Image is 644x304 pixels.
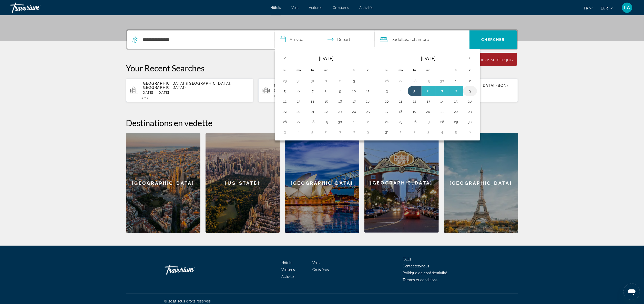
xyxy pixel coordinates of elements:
[403,257,411,261] a: FAQs
[336,108,344,115] button: Day 23
[309,77,317,84] button: Day 31
[584,4,593,12] button: Change language
[397,77,405,84] button: Day 27
[403,278,438,282] span: Termes et conditions
[336,77,344,84] button: Day 2
[383,98,391,105] button: Day 10
[444,133,518,233] a: Paris[GEOGRAPHIC_DATA]
[281,88,289,95] button: Day 5
[412,37,429,42] span: Chambre
[336,88,344,95] button: Day 9
[438,108,446,115] button: Day 21
[375,30,469,49] button: Travelers: 2 adults, 0 children
[292,6,299,10] span: Vols
[364,77,372,84] button: Day 4
[469,30,517,49] button: Search
[424,108,433,115] button: Day 20
[411,98,419,105] button: Day 12
[438,128,446,136] button: Day 4
[482,38,505,42] span: Chercher
[350,128,358,136] button: Day 8
[142,96,144,99] span: 1
[350,108,358,115] button: Day 24
[459,57,513,62] div: Tous les champs sont requis
[452,118,460,125] button: Day 29
[274,89,382,92] p: [DATE] - [DATE]
[623,284,640,300] iframe: Bouton de lancement de la fenêtre de messagerie
[601,6,608,10] span: EUR
[127,30,517,49] div: Search widget
[624,5,630,10] span: LA
[397,88,405,95] button: Day 4
[424,88,433,95] button: Day 6
[322,98,331,105] button: Day 15
[281,128,289,136] button: Day 3
[309,88,317,95] button: Day 7
[601,4,613,12] button: Change currency
[126,133,200,233] a: Barcelona[GEOGRAPHIC_DATA]
[281,275,295,279] span: Activités
[281,77,289,84] button: Day 29
[126,63,518,73] p: Your Recent Searches
[403,271,447,275] a: Politique de confidentialité
[309,6,323,10] a: Voitures
[350,98,358,105] button: Day 17
[309,98,317,105] button: Day 14
[411,118,419,125] button: Day 26
[383,128,391,136] button: Day 31
[452,128,460,136] button: Day 5
[281,98,289,105] button: Day 12
[281,108,289,115] button: Day 19
[281,268,295,272] span: Voitures
[411,88,419,95] button: Day 5
[309,128,317,136] button: Day 5
[394,52,463,64] th: [DATE]
[336,128,344,136] button: Day 7
[466,128,474,136] button: Day 6
[438,98,446,105] button: Day 14
[364,118,372,125] button: Day 2
[281,118,289,125] button: Day 26
[147,96,149,99] span: 2
[333,6,349,10] a: Croisières
[206,133,280,233] div: [US_STATE]
[275,30,375,49] button: Select check in and out date
[312,261,320,265] a: Vols
[424,118,433,125] button: Day 27
[380,52,477,137] table: Right calendar grid
[295,108,303,115] button: Day 20
[126,118,518,128] h2: Destinations en vedette
[411,128,419,136] button: Day 2
[126,133,200,233] div: [GEOGRAPHIC_DATA]
[360,6,374,10] a: Activités
[312,268,329,272] a: Croisières
[271,6,281,10] a: Hôtels
[466,77,474,84] button: Day 2
[408,36,429,43] span: , 1
[438,88,446,95] button: Day 7
[309,108,317,115] button: Day 21
[403,264,430,268] span: Contactez-nous
[165,299,212,303] span: © 2025 Tous droits réservés.
[452,88,460,95] button: Day 8
[364,98,372,105] button: Day 18
[322,108,331,115] button: Day 22
[383,88,391,95] button: Day 3
[452,108,460,115] button: Day 22
[411,77,419,84] button: Day 28
[620,2,634,13] button: User Menu
[322,88,331,95] button: Day 8
[383,77,391,84] button: Day 26
[278,52,375,137] table: Left calendar grid
[309,118,317,125] button: Day 28
[397,118,405,125] button: Day 25
[278,52,292,64] button: Previous month
[350,88,358,95] button: Day 10
[392,36,408,43] span: 2
[206,133,280,233] a: New York[US_STATE]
